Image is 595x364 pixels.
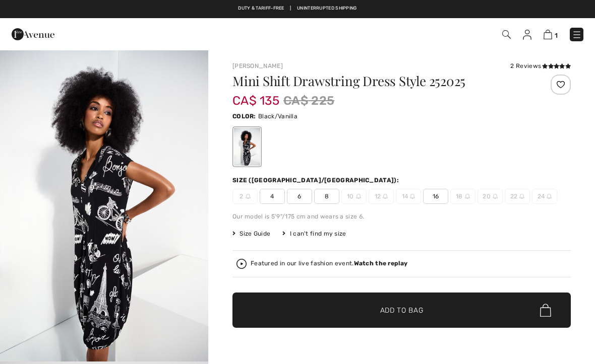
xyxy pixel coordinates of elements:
[246,194,251,199] img: ring-m.svg
[232,62,283,69] a: [PERSON_NAME]
[12,29,54,38] a: 1ère Avenue
[369,189,394,204] span: 12
[519,194,524,199] img: ring-m.svg
[544,28,558,40] a: 1
[232,293,571,328] button: Add to Bag
[544,30,552,39] img: Shopping Bag
[423,189,448,204] span: 16
[232,229,270,238] span: Size Guide
[493,194,498,199] img: ring-m.svg
[234,128,260,166] div: Black/Vanilla
[314,189,339,204] span: 8
[572,30,582,40] img: Menu
[396,189,421,204] span: 14
[232,75,514,88] h1: Mini Shift Drawstring Dress Style 252025
[236,259,247,269] img: Watch the replay
[287,189,312,204] span: 6
[555,32,558,39] span: 1
[232,176,401,185] div: Size ([GEOGRAPHIC_DATA]/[GEOGRAPHIC_DATA]):
[383,194,388,199] img: ring-m.svg
[505,189,530,204] span: 22
[260,189,285,204] span: 4
[12,24,54,44] img: 1ère Avenue
[540,304,551,317] img: Bag.svg
[410,194,415,199] img: ring-m.svg
[380,305,424,316] span: Add to Bag
[356,194,361,199] img: ring-m.svg
[510,61,571,70] div: 2 Reviews
[251,260,407,267] div: Featured in our live fashion event.
[354,260,408,267] strong: Watch the replay
[547,194,552,199] img: ring-m.svg
[450,189,475,204] span: 18
[532,189,557,204] span: 24
[523,30,531,40] img: My Info
[282,229,346,238] div: I can't find my size
[232,113,256,120] span: Color:
[465,194,470,199] img: ring-m.svg
[283,92,334,110] span: CA$ 225
[502,30,511,39] img: Search
[232,84,279,108] span: CA$ 135
[258,113,297,120] span: Black/Vanilla
[232,189,258,204] span: 2
[478,189,503,204] span: 20
[232,212,571,221] div: Our model is 5'9"/175 cm and wears a size 6.
[341,189,367,204] span: 10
